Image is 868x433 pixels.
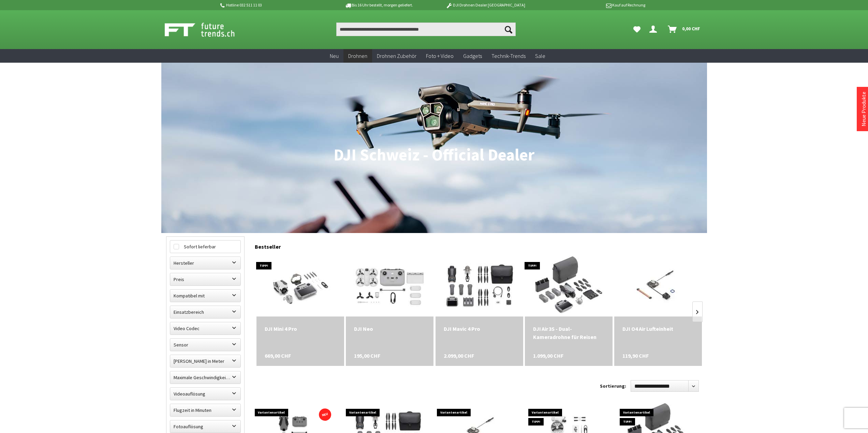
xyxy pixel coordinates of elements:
a: Sale [530,49,550,63]
img: Shop Futuretrends - zur Startseite wechseln [165,21,250,38]
label: Flugzeit in Minuten [170,404,240,416]
span: Gadgets [463,52,482,59]
div: DJI Neo [354,325,425,333]
label: Maximale Geschwindigkeit in km/h [170,371,240,384]
span: 119,90 CHF [622,352,649,360]
label: Kompatibel mit [170,290,240,302]
span: Sale [535,52,545,59]
a: Drohnen [343,49,372,63]
div: Bestseller [255,236,702,253]
p: Kauf auf Rechnung [539,1,645,9]
span: Neu [330,52,339,59]
span: 0,00 CHF [682,23,700,34]
a: DJI Air 3S - Dual-Kameradrohne für Reisen 1.099,00 CHF [533,325,604,341]
a: Dein Konto [647,22,662,36]
span: 195,00 CHF [354,352,380,360]
a: Foto + Video [421,49,458,63]
span: Drohnen Zubehör [377,52,416,59]
img: DJI O4 Air Lufteinheit [617,255,699,316]
div: DJI Mavic 4 Pro [444,325,515,333]
input: Produkt, Marke, Kategorie, EAN, Artikelnummer… [336,22,516,36]
img: DJI Mavic 4 Pro [438,255,520,316]
span: 1.099,00 CHF [533,352,563,360]
img: DJI Mini 4 Pro [262,255,339,316]
label: Video Codec [170,322,240,335]
p: Bis 16 Uhr bestellt, morgen geliefert. [326,1,432,9]
a: DJI Neo 195,00 CHF [354,325,425,333]
h1: DJI Schweiz - Official Dealer [166,146,702,164]
div: DJI Air 3S - Dual-Kameradrohne für Reisen [533,325,604,341]
a: Gadgets [458,49,487,63]
span: Drohnen [348,52,367,59]
a: Warenkorb [665,22,704,36]
img: DJI Neo [353,255,426,316]
button: Suchen [501,22,516,36]
label: Sortierung: [600,381,626,391]
label: Videoauflösung [170,388,240,400]
label: Preis [170,273,240,285]
span: Foto + Video [426,52,454,59]
a: Drohnen Zubehör [372,49,421,63]
span: 2.099,00 CHF [444,352,474,360]
label: Sensor [170,339,240,351]
label: Einsatzbereich [170,306,240,318]
label: Fotoauflösung [170,420,240,433]
a: Technik-Trends [487,49,530,63]
a: Meine Favoriten [630,22,644,36]
a: Neu [325,49,343,63]
label: Hersteller [170,257,240,269]
a: Neue Produkte [860,92,867,126]
div: DJI O4 Air Lufteinheit [622,325,694,333]
div: DJI Mini 4 Pro [265,325,336,333]
span: Technik-Trends [491,52,526,59]
img: DJI Air 3S - Dual-Kameradrohne für Reisen [532,255,605,316]
span: 669,00 CHF [265,352,291,360]
label: Maximale Flughöhe in Meter [170,355,240,367]
a: DJI O4 Air Lufteinheit 119,90 CHF [622,325,694,333]
a: DJI Mini 4 Pro 669,00 CHF [265,325,336,333]
label: Sofort lieferbar [170,241,240,253]
p: DJI Drohnen Dealer [GEOGRAPHIC_DATA] [432,1,539,9]
p: Hotline 032 511 11 03 [219,1,326,9]
a: DJI Mavic 4 Pro 2.099,00 CHF [444,325,515,333]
